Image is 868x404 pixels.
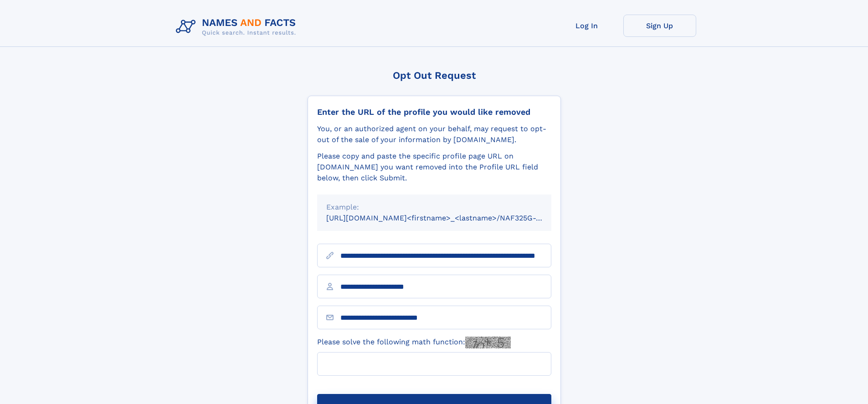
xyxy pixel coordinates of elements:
img: Logo Names and Facts [172,15,303,39]
div: Example: [326,202,542,213]
a: Sign Up [623,15,696,37]
label: Please solve the following math function: [317,337,511,348]
div: Enter the URL of the profile you would like removed [317,107,551,117]
a: Log In [550,15,623,37]
small: [URL][DOMAIN_NAME]<firstname>_<lastname>/NAF325G-xxxxxxxx [326,214,569,222]
div: Opt Out Request [308,70,561,81]
div: Please copy and paste the specific profile page URL on [DOMAIN_NAME] you want removed into the Pr... [317,151,551,184]
div: You, or an authorized agent on your behalf, may request to opt-out of the sale of your informatio... [317,123,551,145]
